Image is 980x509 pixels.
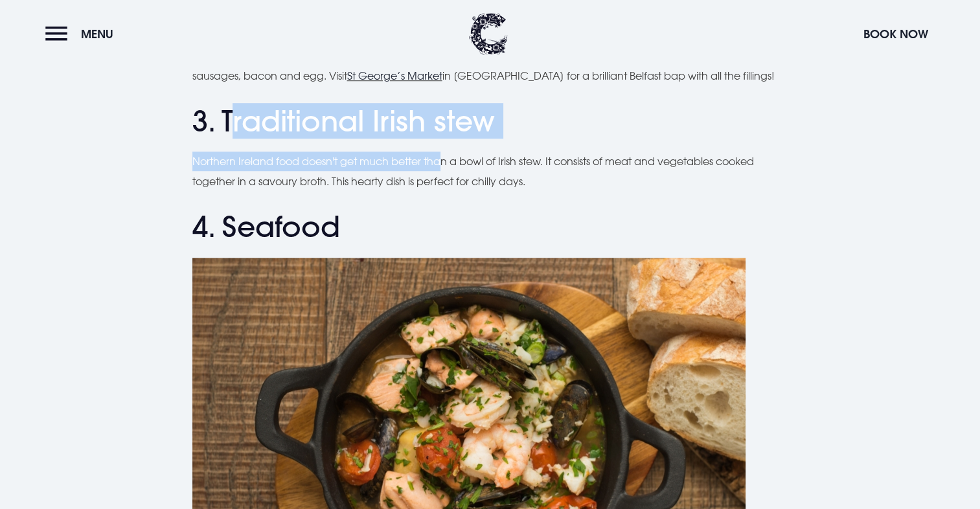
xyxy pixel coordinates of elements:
h2: 4. Seafood [192,210,788,244]
p: Northern Ireland food doesn't get much better than a bowl of Irish stew. It consists of meat and ... [192,152,788,191]
button: Menu [45,20,120,48]
button: Book Now [857,20,935,48]
a: St George’s Market [347,69,442,82]
span: Menu [81,27,113,41]
h2: 3. Traditional Irish stew [192,104,788,139]
img: Clandeboye Lodge [469,13,508,55]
